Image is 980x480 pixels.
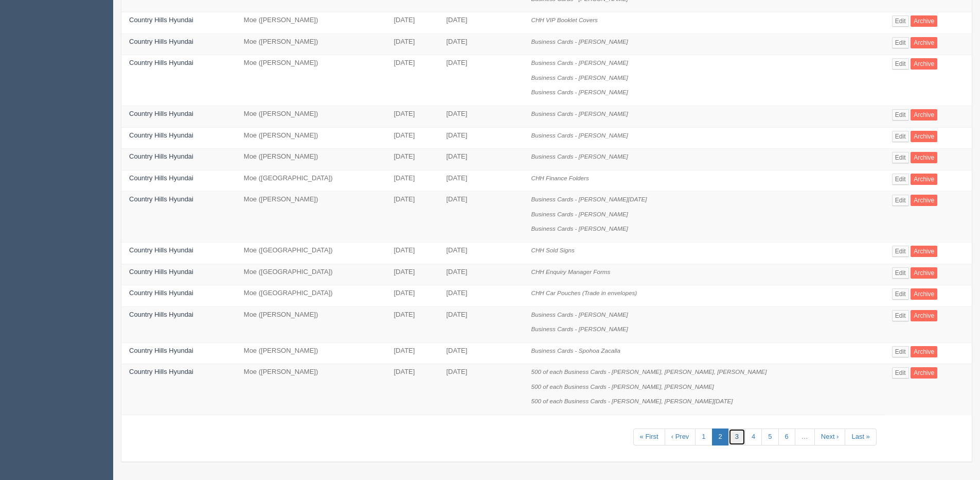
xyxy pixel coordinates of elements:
[892,346,909,357] a: Edit
[438,342,523,364] td: [DATE]
[129,268,193,276] a: Country Hills Hyundai
[531,16,597,23] i: CHH VIP Booklet Covers
[438,12,523,34] td: [DATE]
[236,364,386,415] td: Moe ([PERSON_NAME])
[531,110,628,117] i: Business Cards - [PERSON_NAME]
[531,89,628,95] i: Business Cards - [PERSON_NAME]
[531,132,628,139] i: Business Cards - [PERSON_NAME]
[438,55,523,106] td: [DATE]
[386,285,438,307] td: [DATE]
[129,195,193,203] a: Country Hills Hyundai
[129,311,193,318] a: Country Hills Hyundai
[531,398,733,404] i: 500 of each Business Cards - [PERSON_NAME], [PERSON_NAME][DATE]
[438,149,523,170] td: [DATE]
[531,368,767,375] i: 500 of each Business Cards - [PERSON_NAME], [PERSON_NAME], [PERSON_NAME]
[892,152,909,163] a: Edit
[438,285,523,307] td: [DATE]
[438,364,523,415] td: [DATE]
[236,106,386,128] td: Moe ([PERSON_NAME])
[892,131,909,142] a: Edit
[892,58,909,70] a: Edit
[892,37,909,48] a: Edit
[236,149,386,170] td: Moe ([PERSON_NAME])
[795,428,815,445] a: …
[236,242,386,264] td: Moe ([GEOGRAPHIC_DATA])
[531,211,628,217] i: Business Cards - [PERSON_NAME]
[386,149,438,170] td: [DATE]
[129,368,193,375] a: Country Hills Hyundai
[438,170,523,192] td: [DATE]
[892,367,909,379] a: Edit
[531,383,714,390] i: 500 of each Business Cards - [PERSON_NAME], [PERSON_NAME]
[236,12,386,34] td: Moe ([PERSON_NAME])
[129,16,193,24] a: Country Hills Hyundai
[129,246,193,254] a: Country Hills Hyundai
[438,106,523,128] td: [DATE]
[531,311,628,318] i: Business Cards - [PERSON_NAME]
[531,175,589,181] i: CHH Finance Folders
[129,289,193,297] a: Country Hills Hyundai
[665,428,696,445] a: ‹ Prev
[236,342,386,364] td: Moe ([PERSON_NAME])
[531,325,628,332] i: Business Cards - [PERSON_NAME]
[236,192,386,243] td: Moe ([PERSON_NAME])
[531,268,610,275] i: CHH Enquiry Manager Forms
[531,225,628,232] i: Business Cards - [PERSON_NAME]
[892,174,909,185] a: Edit
[911,109,937,121] a: Archive
[911,267,937,279] a: Archive
[911,310,937,321] a: Archive
[438,264,523,285] td: [DATE]
[911,246,937,257] a: Archive
[633,428,665,445] a: « First
[728,428,745,445] a: 3
[129,174,193,182] a: Country Hills Hyundai
[892,310,909,321] a: Edit
[911,152,937,163] a: Archive
[695,428,712,445] a: 1
[761,428,778,445] a: 5
[712,428,729,445] a: 2
[129,152,193,160] a: Country Hills Hyundai
[236,306,386,342] td: Moe ([PERSON_NAME])
[745,428,762,445] a: 4
[911,15,937,27] a: Archive
[386,242,438,264] td: [DATE]
[386,306,438,342] td: [DATE]
[236,285,386,307] td: Moe ([GEOGRAPHIC_DATA])
[129,131,193,139] a: Country Hills Hyundai
[236,33,386,55] td: Moe ([PERSON_NAME])
[911,37,937,48] a: Archive
[845,428,876,445] a: Last »
[531,153,628,160] i: Business Cards - [PERSON_NAME]
[531,196,647,202] i: Business Cards - [PERSON_NAME][DATE]
[531,74,628,81] i: Business Cards - [PERSON_NAME]
[438,192,523,243] td: [DATE]
[531,247,574,253] i: CHH Sold Signs
[129,38,193,45] a: Country Hills Hyundai
[386,342,438,364] td: [DATE]
[892,246,909,257] a: Edit
[911,195,937,206] a: Archive
[911,131,937,142] a: Archive
[531,38,628,45] i: Business Cards - [PERSON_NAME]
[438,33,523,55] td: [DATE]
[911,367,937,379] a: Archive
[386,106,438,128] td: [DATE]
[129,347,193,354] a: Country Hills Hyundai
[892,15,909,27] a: Edit
[911,174,937,185] a: Archive
[386,264,438,285] td: [DATE]
[386,33,438,55] td: [DATE]
[892,288,909,300] a: Edit
[386,127,438,149] td: [DATE]
[386,12,438,34] td: [DATE]
[778,428,795,445] a: 6
[129,110,193,117] a: Country Hills Hyundai
[386,55,438,106] td: [DATE]
[236,55,386,106] td: Moe ([PERSON_NAME])
[236,264,386,285] td: Moe ([GEOGRAPHIC_DATA])
[438,127,523,149] td: [DATE]
[386,192,438,243] td: [DATE]
[236,127,386,149] td: Moe ([PERSON_NAME])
